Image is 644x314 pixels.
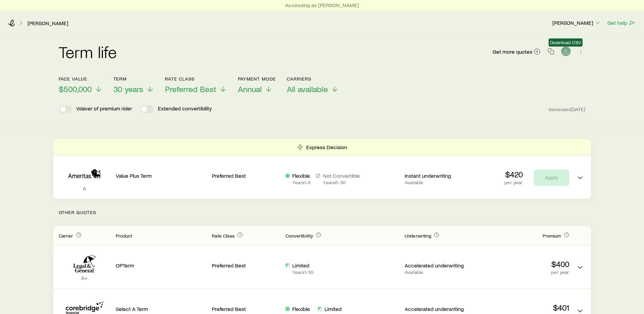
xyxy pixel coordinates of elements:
[552,19,601,26] p: [PERSON_NAME]
[323,180,360,185] p: Years 6 - 30
[53,199,591,226] p: Other Quotes
[287,84,328,94] span: All available
[165,76,227,82] p: Rate Class
[478,303,569,312] p: $401
[116,262,207,269] p: OPTerm
[113,84,143,94] span: 30 years
[76,105,132,113] p: Waiver of premium rider
[571,106,586,112] span: [DATE]
[561,49,571,56] a: Download CSV
[59,233,73,239] span: Carrier
[478,269,569,275] p: per year
[323,172,360,179] p: Not Convertible
[405,172,473,179] p: Instant underwriting
[493,49,532,54] span: Get more quotes
[292,306,312,312] p: Flexible
[405,306,473,312] p: Accelerated underwriting
[504,180,522,185] p: per year
[238,76,276,82] p: Payment Mode
[285,2,359,8] p: Accessing as [PERSON_NAME]
[287,76,339,82] p: Carriers
[405,262,473,269] p: Accelerated underwriting
[212,172,280,179] p: Preferred Best
[292,180,311,185] p: Years 1 - 5
[59,275,110,281] p: A+
[116,233,132,239] span: Product
[607,19,636,27] button: Get help
[405,269,473,275] p: Available
[478,259,569,269] p: $400
[504,170,522,179] p: $420
[542,233,561,239] span: Premium
[306,144,347,151] p: Express Decision
[59,43,117,60] h2: Term life
[534,170,569,186] button: Apply
[116,172,207,179] p: Value Plus Term
[292,269,313,275] p: Years 1 - 30
[212,306,280,312] p: Preferred Best
[59,76,103,82] p: Face value
[405,180,473,185] p: Available
[165,84,216,94] span: Preferred Best
[212,262,280,269] p: Preferred Best
[549,106,585,112] span: Generated
[165,76,227,94] button: Rate ClassPreferred Best
[292,262,313,269] p: Limited
[286,233,313,239] span: Convertibility
[287,76,339,94] button: CarriersAll available
[113,76,154,94] button: Term30 years
[238,84,262,94] span: Annual
[238,76,276,94] button: Payment ModeAnnual
[552,19,602,27] button: [PERSON_NAME]
[325,306,347,312] p: Limited
[59,185,110,192] p: A
[292,172,311,179] p: Flexible
[116,306,207,312] p: Select A Term
[53,139,591,199] div: Term quotes
[27,20,69,27] a: [PERSON_NAME]
[113,76,154,82] p: Term
[59,84,92,94] span: $500,000
[212,233,235,239] span: Rate Class
[59,76,103,94] button: Face value$500,000
[158,105,212,113] p: Extended convertibility
[492,48,541,56] a: Get more quotes
[405,233,431,239] span: Underwriting
[550,40,581,45] span: Download CSV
